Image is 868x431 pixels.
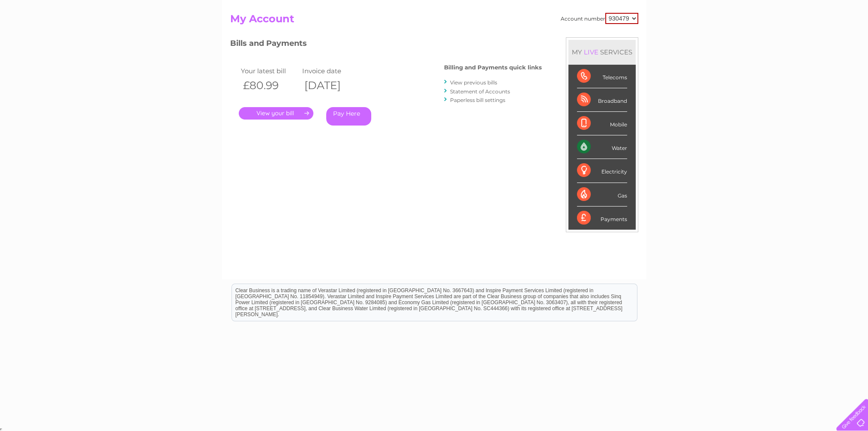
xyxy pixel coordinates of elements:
div: MY SERVICES [568,40,636,64]
div: Telecoms [577,65,627,88]
a: Paperless bill settings [450,97,505,103]
a: Water [717,36,733,43]
a: Contact [811,36,832,43]
h3: Bills and Payments [230,37,542,52]
td: Invoice date [300,65,362,77]
img: logo.png [30,22,74,48]
div: LIVE [582,48,600,56]
div: Water [577,135,627,159]
a: 0333 014 3131 [706,4,766,15]
div: Account number [561,13,638,24]
h2: My Account [230,13,638,29]
a: Log out [840,36,860,43]
h4: Billing and Payments quick links [444,64,542,71]
div: Clear Business is a trading name of Verastar Limited (registered in [GEOGRAPHIC_DATA] No. 3667643... [232,5,637,42]
a: Telecoms [763,36,788,43]
a: View previous bills [450,79,497,86]
div: Mobile [577,112,627,135]
th: [DATE] [300,77,362,94]
a: Blog [793,36,806,43]
a: Statement of Accounts [450,88,510,95]
div: Electricity [577,159,627,183]
td: Your latest bill [239,65,300,77]
a: . [239,107,313,120]
a: Pay Here [326,107,371,126]
a: Energy [739,36,757,43]
div: Broadband [577,88,627,112]
div: Payments [577,207,627,230]
div: Gas [577,183,627,207]
th: £80.99 [239,77,300,94]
